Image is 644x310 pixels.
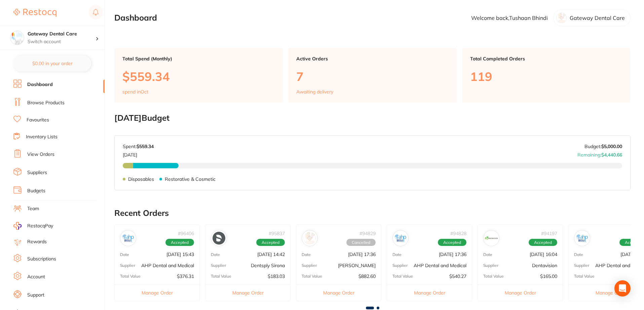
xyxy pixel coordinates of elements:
[483,274,504,279] p: Total Value
[114,208,631,218] h2: Recent Orders
[257,252,285,257] p: [DATE] 14:42
[28,31,96,37] h4: Gateway Dental Care
[27,100,65,106] a: Browse Products
[114,48,283,103] a: Total Spend (Monthly)$559.34spend inOct
[166,252,194,257] p: [DATE] 15:43
[205,284,290,301] button: Manage Order
[302,263,317,268] p: Supplier
[470,56,622,61] p: Total Completed Orders
[601,143,622,149] strong: $5,000.00
[471,15,548,21] p: Welcome back, Tushaan Bhindi
[302,274,322,279] p: Total Value
[211,252,220,257] p: Date
[27,205,39,212] a: Team
[303,232,316,245] img: Henry Schein Halas
[120,274,141,279] p: Total Value
[483,252,492,257] p: Date
[122,56,275,61] p: Total Spend (Monthly)
[268,274,285,279] p: $183.03
[28,38,96,45] p: Switch account
[387,284,472,301] button: Manage Order
[302,252,311,257] p: Date
[27,238,47,245] a: Rewards
[122,69,275,83] p: $559.34
[392,274,413,279] p: Total Value
[256,239,285,246] span: Accepted
[114,113,631,123] h2: [DATE] Budget
[338,263,376,268] p: [PERSON_NAME]
[296,56,449,61] p: Active Orders
[251,263,285,268] p: Dentsply Sirona
[394,232,407,245] img: AHP Dental and Medical
[296,69,449,83] p: 7
[346,239,376,246] span: Cancelled
[120,252,129,257] p: Date
[462,48,631,103] a: Total Completed Orders119
[13,9,56,17] img: Restocq Logo
[269,231,285,236] p: # 95837
[27,256,56,262] a: Subscriptions
[114,13,157,23] h2: Dashboard
[450,231,466,236] p: # 94828
[165,239,194,246] span: Accepted
[122,89,148,94] p: spend in Oct
[178,231,194,236] p: # 96406
[165,176,216,182] p: Restorative & Cosmetic
[485,232,498,245] img: Dentavision
[439,252,466,257] p: [DATE] 17:36
[211,263,226,268] p: Supplier
[438,239,466,246] span: Accepted
[137,143,154,149] strong: $559.34
[570,15,625,21] p: Gateway Dental Care
[288,48,457,103] a: Active Orders7Awaiting delivery
[27,117,49,123] a: Favourites
[584,144,622,149] p: Budget:
[120,263,135,268] p: Supplier
[449,274,466,279] p: $540.27
[614,280,631,297] div: Open Intercom Messenger
[392,252,402,257] p: Date
[13,222,53,230] a: RestocqPay
[115,284,199,301] button: Manage Order
[296,284,381,301] button: Manage Order
[27,169,47,176] a: Suppliers
[540,274,557,279] p: $165.00
[359,231,376,236] p: # 94829
[27,81,53,88] a: Dashboard
[530,252,557,257] p: [DATE] 16:04
[414,263,466,268] p: AHP Dental and Medical
[483,263,498,268] p: Supplier
[358,274,376,279] p: $882.60
[574,263,589,268] p: Supplier
[27,274,45,280] a: Account
[601,152,622,158] strong: $4,440.66
[577,149,622,158] p: Remaining:
[576,232,589,245] img: AHP Dental and Medical
[122,232,135,245] img: AHP Dental and Medical
[478,284,563,301] button: Manage Order
[13,222,22,230] img: RestocqPay
[10,31,24,45] img: Gateway Dental Care
[470,69,622,83] p: 119
[128,176,154,182] p: Disposables
[541,231,557,236] p: # 94197
[348,252,376,257] p: [DATE] 17:36
[27,223,53,229] span: RestocqPay
[27,292,44,299] a: Support
[123,144,154,149] p: Spent:
[529,239,557,246] span: Accepted
[13,55,91,72] button: $0.00 in your order
[27,151,54,158] a: View Orders
[213,232,225,245] img: Dentsply Sirona
[27,188,45,194] a: Budgets
[574,252,583,257] p: Date
[13,5,56,21] a: Restocq Logo
[392,263,408,268] p: Supplier
[141,263,194,268] p: AHP Dental and Medical
[211,274,231,279] p: Total Value
[177,274,194,279] p: $376.31
[26,134,58,140] a: Inventory Lists
[532,263,557,268] p: Dentavision
[296,89,333,94] p: Awaiting delivery
[123,149,154,158] p: [DATE]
